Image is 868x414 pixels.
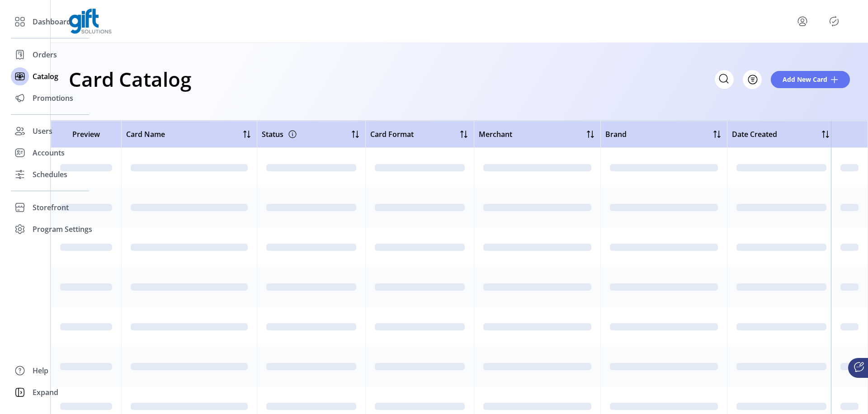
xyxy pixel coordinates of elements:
span: Storefront [33,202,69,213]
span: Add New Card [783,75,827,84]
span: Merchant [479,129,512,140]
span: Schedules [33,169,67,180]
span: Catalog [33,71,58,82]
input: Search [715,70,734,89]
span: Accounts [33,147,65,158]
span: Orders [33,49,57,60]
span: Users [33,126,52,136]
button: Publisher Panel [827,14,841,28]
div: Status [262,127,298,141]
button: Add New Card [771,71,850,88]
span: Card Format [370,129,414,140]
img: logo [69,9,112,34]
button: Filter Button [743,70,762,89]
span: Card Name [126,129,165,140]
span: Promotions [33,93,73,103]
span: Expand [33,387,58,398]
span: Help [33,365,48,376]
span: Program Settings [33,224,92,235]
span: Date Created [732,129,777,140]
span: Dashboard [33,16,71,27]
span: Brand [605,129,627,140]
button: menu [795,14,810,28]
h1: Card Catalog [69,63,191,95]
